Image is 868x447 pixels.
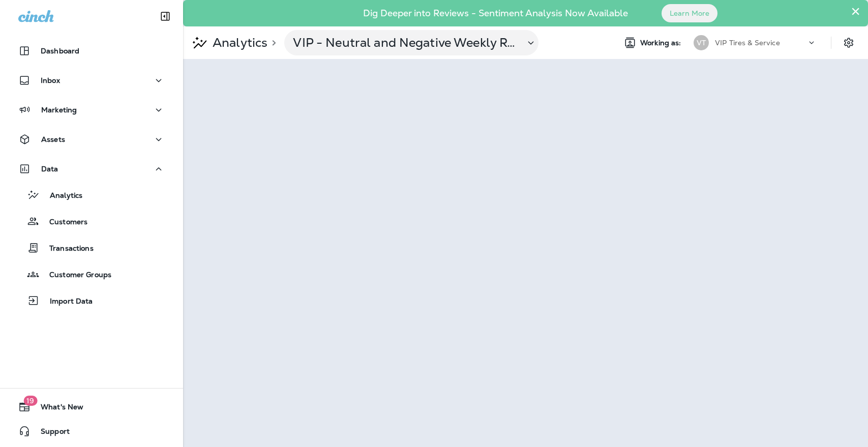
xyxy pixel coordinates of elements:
button: Assets [10,129,173,150]
p: Transactions [39,244,94,254]
p: Import Data [40,297,93,307]
button: Marketing [10,100,173,120]
button: Inbox [10,70,173,91]
p: Dig Deeper into Reviews - Sentiment Analysis Now Available [334,12,657,15]
div: VT [694,35,709,50]
span: 19 [23,396,37,406]
span: What's New [31,403,83,415]
p: Customer Groups [39,271,111,280]
p: Data [41,165,58,173]
button: Close [851,3,860,19]
button: Settings [840,34,858,52]
p: Customers [39,218,87,227]
p: > [267,39,276,47]
p: Marketing [41,106,77,114]
button: Learn More [662,4,717,22]
p: VIP - Neutral and Negative Weekly Reviews [293,35,517,50]
button: Import Data [10,290,173,311]
p: VIP Tires & Service [715,39,780,47]
p: Analytics [40,191,82,201]
button: Customers [10,211,173,232]
button: Dashboard [10,41,173,61]
button: Transactions [10,237,173,258]
button: Customer Groups [10,263,173,285]
p: Assets [41,135,65,143]
p: Analytics [208,35,267,50]
p: Dashboard [41,47,79,55]
button: 19What's New [10,397,173,417]
span: Support [31,427,70,439]
p: Inbox [41,76,60,84]
span: Working as: [640,39,683,47]
button: Data [10,159,173,179]
button: Collapse Sidebar [151,6,179,26]
button: Support [10,421,173,441]
button: Analytics [10,184,173,205]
